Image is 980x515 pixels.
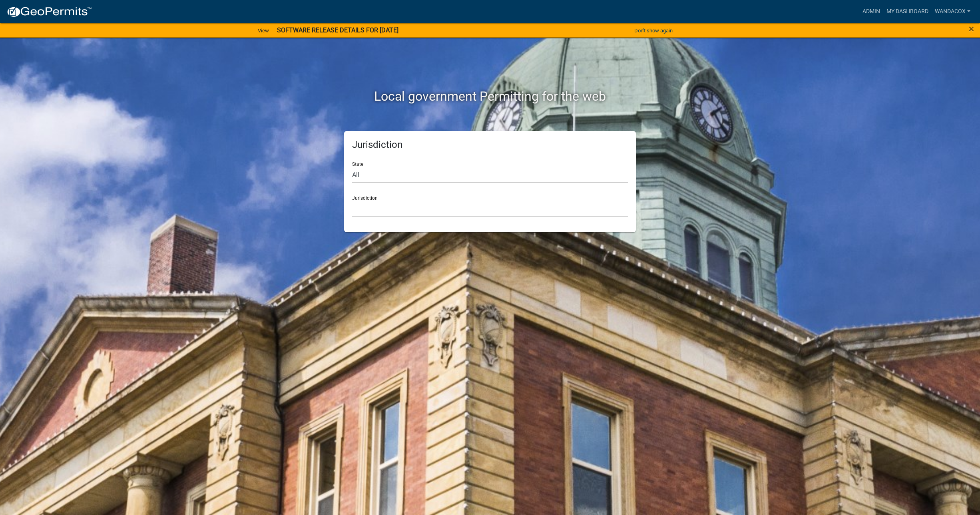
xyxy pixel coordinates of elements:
h2: Local government Permitting for the web [268,89,712,104]
a: WandaCox [932,4,974,19]
h5: Jurisdiction [352,139,628,151]
a: My Dashboard [883,4,932,19]
a: Admin [859,4,883,19]
a: View [255,24,272,37]
strong: SOFTWARE RELEASE DETAILS FOR [DATE] [277,26,398,34]
span: × [969,23,974,34]
button: Close [969,24,974,34]
button: Don't show again [631,24,676,37]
